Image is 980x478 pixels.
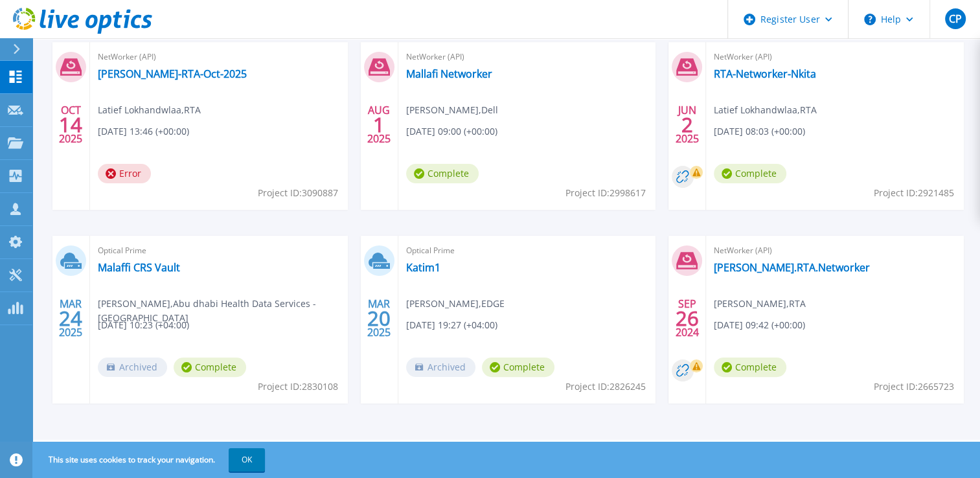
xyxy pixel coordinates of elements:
div: SEP 2024 [675,295,700,342]
span: Project ID: 2921485 [874,186,954,200]
span: [PERSON_NAME] , EDGE [406,297,505,311]
a: Mallafi Networker [406,67,492,80]
span: Latief Lokhandwlaa , RTA [714,103,817,117]
span: [DATE] 13:46 (+00:00) [98,124,189,139]
div: MAR 2025 [367,295,391,342]
span: 14 [59,119,82,130]
span: NetWorker (API) [406,50,648,64]
span: 2 [681,119,693,130]
span: Latief Lokhandwlaa , RTA [98,103,201,117]
a: [PERSON_NAME]-RTA-Oct-2025 [98,67,247,80]
span: Error [98,164,151,183]
span: Complete [174,358,246,377]
span: Project ID: 2998617 [565,186,646,200]
span: Complete [714,358,786,377]
span: [PERSON_NAME] , Dell [406,103,498,117]
div: MAR 2025 [58,295,83,342]
span: 1 [373,119,385,130]
span: This site uses cookies to track your navigation. [36,448,265,472]
a: Katim1 [406,261,440,274]
span: [PERSON_NAME] , Abu dhabi Health Data Services - [GEOGRAPHIC_DATA] [98,297,348,325]
a: [PERSON_NAME].RTA.Networker [714,261,870,274]
span: [DATE] 09:42 (+00:00) [714,318,805,332]
a: RTA-Networker-Nkita [714,67,816,80]
span: NetWorker (API) [98,50,340,64]
span: Project ID: 3090887 [258,186,338,200]
span: CP [948,14,961,24]
span: Archived [98,358,167,377]
button: OK [229,448,265,472]
span: Project ID: 2826245 [565,380,646,394]
span: Archived [406,358,475,377]
span: 26 [676,313,699,324]
div: OCT 2025 [58,101,83,148]
a: Malaffi CRS Vault [98,261,180,274]
span: [DATE] 19:27 (+04:00) [406,318,497,332]
div: JUN 2025 [675,101,700,148]
span: [DATE] 09:00 (+00:00) [406,124,497,139]
span: Complete [714,164,786,183]
span: NetWorker (API) [714,50,956,64]
span: 20 [367,313,391,324]
span: [DATE] 08:03 (+00:00) [714,124,805,139]
span: Optical Prime [98,244,340,258]
span: 24 [59,313,82,324]
span: Optical Prime [406,244,648,258]
span: NetWorker (API) [714,244,956,258]
span: Project ID: 2830108 [258,380,338,394]
div: AUG 2025 [367,101,391,148]
span: [PERSON_NAME] , RTA [714,297,806,311]
span: Complete [482,358,554,377]
span: Complete [406,164,479,183]
span: Project ID: 2665723 [874,380,954,394]
span: [DATE] 10:23 (+04:00) [98,318,189,332]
